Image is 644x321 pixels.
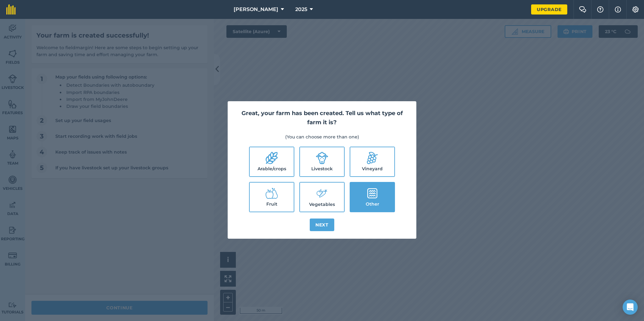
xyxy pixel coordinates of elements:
button: Next [310,219,334,231]
a: Upgrade [531,4,567,15]
img: A question mark icon [597,6,604,13]
label: Arable/crops [250,147,294,176]
label: Vegetables [300,183,344,212]
label: Fruit [250,183,294,212]
p: (You can choose more than one) [235,133,409,140]
label: Other [350,183,394,212]
span: [PERSON_NAME] [234,6,278,13]
div: Open Intercom Messenger [623,300,638,315]
img: Two speech bubbles overlapping with the left bubble in the forefront [579,6,586,13]
h2: Great, your farm has been created. Tell us what type of farm it is? [235,109,409,127]
span: 2025 [295,6,307,13]
img: svg+xml;base64,PHN2ZyB4bWxucz0iaHR0cDovL3d3dy53My5vcmcvMjAwMC9zdmciIHdpZHRoPSIxNyIgaGVpZ2h0PSIxNy... [615,6,621,13]
label: Livestock [300,147,344,176]
label: Vineyard [350,147,394,176]
img: A cog icon [632,6,639,13]
img: fieldmargin Logo [6,4,16,15]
